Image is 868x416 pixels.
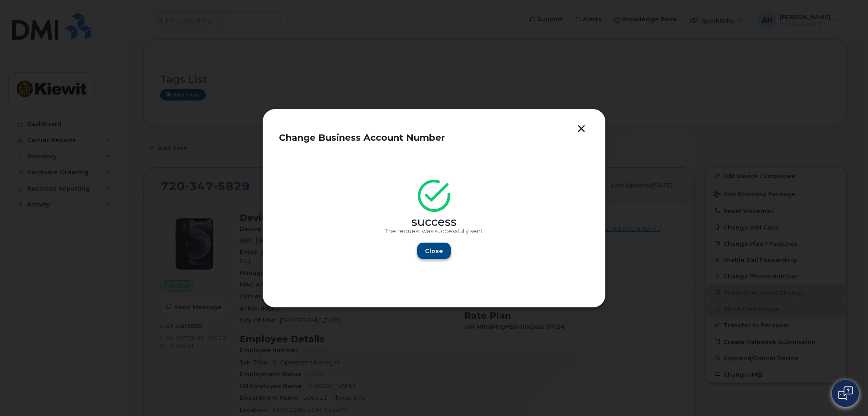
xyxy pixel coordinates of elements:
button: Close [417,243,451,259]
span: Change Business Account Number [279,132,445,143]
div: success [292,219,576,226]
p: The request was successfully sent [292,228,576,235]
img: Open chat [838,386,853,401]
span: Close [425,247,443,255]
